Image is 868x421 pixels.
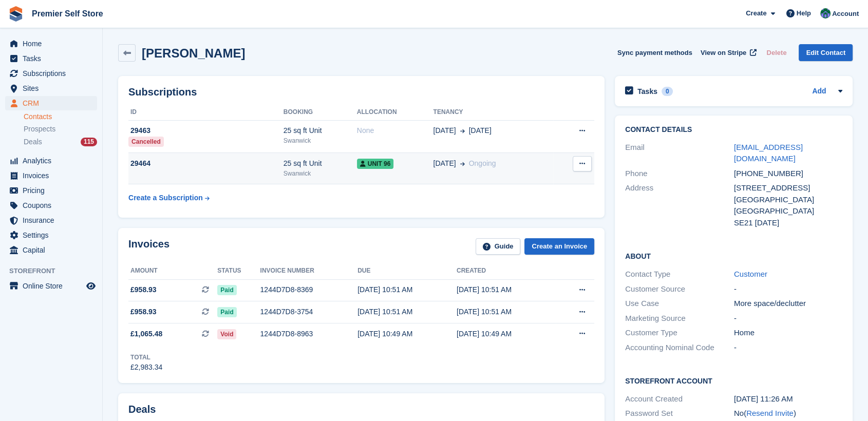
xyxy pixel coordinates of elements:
a: menu [5,198,97,213]
div: Create a Subscription [128,193,203,203]
div: [STREET_ADDRESS] [734,182,843,194]
span: Unit 96 [357,159,394,169]
div: Swanwick [284,136,357,145]
th: Created [457,263,556,279]
span: £958.93 [130,307,157,317]
a: menu [5,51,97,66]
div: 25 sq ft Unit [284,125,357,136]
a: View on Stripe [696,44,759,61]
span: Help [797,8,811,18]
div: Total [130,353,162,362]
th: Booking [284,104,357,121]
div: 1244D7D8-3754 [260,307,357,317]
div: [DATE] 10:49 AM [457,329,556,339]
a: Create an Invoice [524,238,594,255]
button: Sync payment methods [617,44,692,61]
div: [DATE] 11:26 AM [734,393,843,405]
div: Home [734,327,843,339]
a: menu [5,36,97,51]
div: 25 sq ft Unit [284,158,357,169]
h2: Contact Details [625,126,842,134]
span: [DATE] [433,158,456,169]
div: [PHONE_NUMBER] [734,168,843,180]
div: Contact Type [625,269,734,280]
a: menu [5,183,97,198]
img: stora-icon-8386f47178a22dfd0bd8f6a31ec36ba5ce8667c1dd55bd0f319d3a0aa187defe.svg [8,6,24,22]
div: 115 [81,138,97,146]
div: [DATE] 10:51 AM [357,307,457,317]
th: Amount [128,263,217,279]
h2: About [625,251,842,261]
div: - [734,313,843,324]
a: [EMAIL_ADDRESS][DOMAIN_NAME] [734,143,803,163]
a: menu [5,279,97,293]
span: Tasks [23,51,84,66]
span: Deals [24,137,42,147]
span: £958.93 [130,284,157,295]
a: menu [5,243,97,257]
h2: Storefront Account [625,375,842,386]
div: Cancelled [128,137,164,147]
span: Paid [217,307,236,317]
div: 29464 [128,158,284,169]
span: Paid [217,285,236,295]
span: ( ) [744,409,796,417]
a: Prospects [24,124,97,135]
th: ID [128,104,284,121]
div: Account Created [625,393,734,405]
span: Sites [23,81,84,95]
h2: [PERSON_NAME] [142,46,245,60]
span: Home [23,36,84,51]
span: Prospects [24,124,55,134]
div: [DATE] 10:49 AM [357,329,457,339]
h2: Deals [128,404,156,415]
div: Marketing Source [625,313,734,324]
span: Capital [23,243,84,257]
span: Coupons [23,198,84,213]
a: Contacts [24,112,97,122]
span: View on Stripe [701,48,746,58]
div: More space/declutter [734,298,843,310]
a: menu [5,228,97,242]
div: 1244D7D8-8369 [260,284,357,295]
span: [DATE] [469,125,492,136]
div: Address [625,182,734,228]
div: Customer Type [625,327,734,339]
div: 1244D7D8-8963 [260,329,357,339]
a: Add [812,86,826,98]
a: Edit Contact [799,44,853,61]
div: [GEOGRAPHIC_DATA] [734,194,843,206]
a: Preview store [85,280,97,292]
th: Tenancy [433,104,553,121]
div: - [734,342,843,354]
span: Create [746,8,766,18]
span: Insurance [23,213,84,227]
h2: Invoices [128,238,169,255]
div: SE21 [DATE] [734,217,843,229]
div: 0 [662,87,673,96]
div: Swanwick [284,169,357,178]
span: Ongoing [469,159,496,167]
span: Storefront [9,266,102,276]
div: Use Case [625,298,734,310]
a: Create a Subscription [128,188,210,207]
a: menu [5,66,97,81]
h2: Tasks [637,87,657,96]
div: Password Set [625,408,734,419]
th: Status [217,263,260,279]
a: menu [5,154,97,168]
button: Delete [762,44,790,61]
span: Account [832,9,859,19]
span: Pricing [23,183,84,198]
span: [DATE] [433,125,456,136]
div: [DATE] 10:51 AM [457,307,556,317]
a: menu [5,168,97,183]
div: [DATE] 10:51 AM [357,284,457,295]
div: Customer Source [625,283,734,295]
div: Email [625,142,734,165]
span: CRM [23,96,84,110]
div: No [734,408,843,419]
a: Guide [476,238,521,255]
div: [DATE] 10:51 AM [457,284,556,295]
a: Customer [734,270,767,278]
